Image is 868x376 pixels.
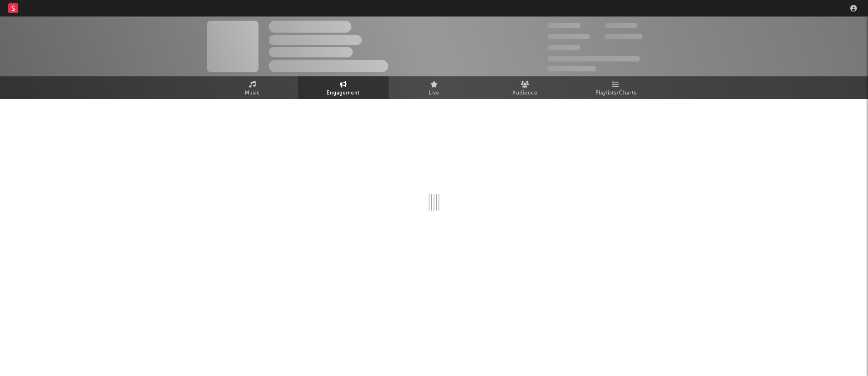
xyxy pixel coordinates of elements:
span: 1,000,000 [605,34,643,39]
a: Live [389,76,479,99]
span: Engagement [327,88,360,98]
span: 100,000 [548,45,580,50]
a: Music [207,76,298,99]
span: 100,000 [605,23,637,28]
a: Audience [479,76,570,99]
span: 50,000,000 Monthly Listeners [548,56,640,61]
span: Audience [512,88,538,98]
span: 300,000 [548,23,581,28]
span: 50,000,000 [548,34,590,39]
a: Playlists/Charts [570,76,661,99]
span: Music [245,88,260,98]
span: Live [429,88,439,98]
span: Jump Score: 85.0 [548,66,596,71]
span: Playlists/Charts [595,88,636,98]
a: Engagement [298,76,389,99]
